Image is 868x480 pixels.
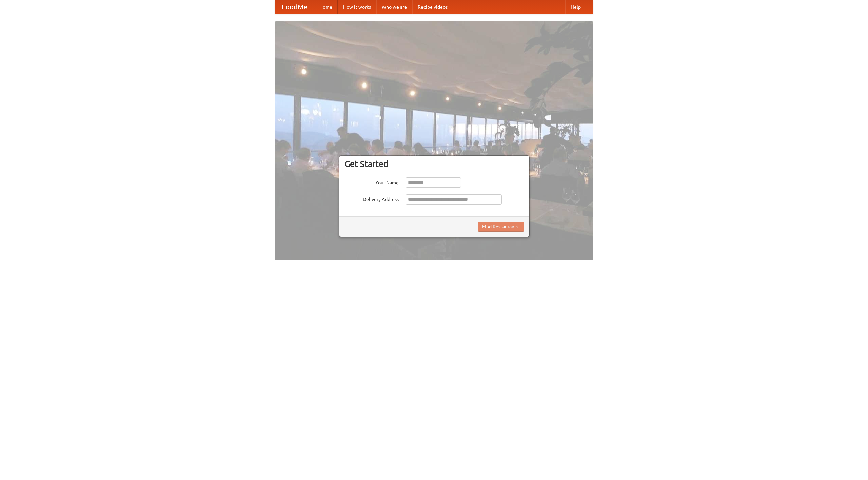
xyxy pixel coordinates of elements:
a: Recipe videos [412,0,453,14]
label: Your Name [344,177,399,186]
a: Help [565,0,586,14]
a: Who we are [376,0,412,14]
label: Delivery Address [344,194,399,203]
button: Find Restaurants! [478,222,524,232]
a: Home [314,0,338,14]
h3: Get Started [344,159,524,169]
a: FoodMe [275,0,314,14]
a: How it works [338,0,376,14]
